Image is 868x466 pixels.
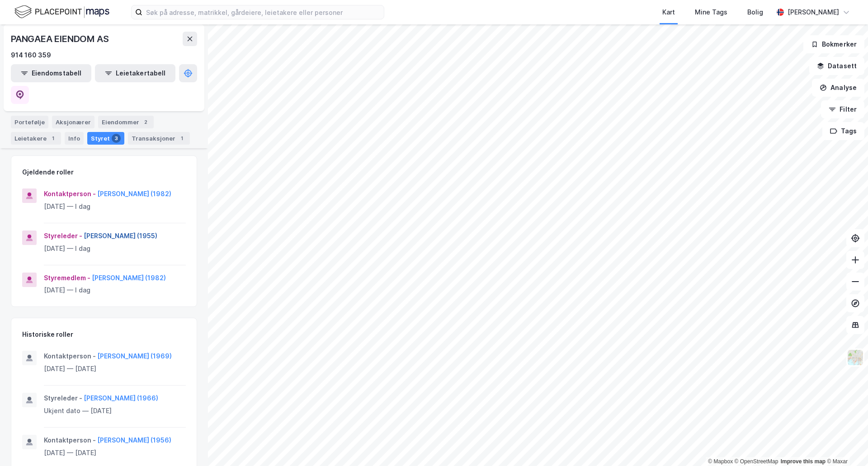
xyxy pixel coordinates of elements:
a: Mapbox [708,458,733,465]
div: Eiendommer [98,116,154,128]
button: Tags [822,122,864,140]
div: [DATE] — [DATE] [44,447,186,458]
div: Historiske roller [22,329,73,340]
div: Info [65,132,84,145]
div: Bolig [747,7,763,18]
img: logo.f888ab2527a4732fd821a326f86c7f29.svg [14,4,109,20]
div: Portefølje [11,116,48,128]
div: 1 [48,134,57,143]
div: 3 [112,134,121,143]
div: [DATE] — [DATE] [44,363,186,374]
div: [PERSON_NAME] [788,7,839,18]
input: Søk på adresse, matrikkel, gårdeiere, leietakere eller personer [142,5,384,19]
button: Datasett [809,57,864,75]
div: Aksjonærer [52,116,94,128]
div: PANGAEA EIENDOM AS [11,32,110,46]
iframe: Chat Widget [823,423,868,466]
div: Transaksjoner [128,132,190,145]
div: Ukjent dato — [DATE] [44,405,186,416]
div: Kontrollprogram for chat [823,423,868,466]
button: Leietakertabell [95,64,175,82]
img: Z [847,349,864,366]
div: [DATE] — I dag [44,243,186,254]
div: Leietakere [11,132,61,145]
div: Styret [87,132,124,145]
a: OpenStreetMap [735,458,778,465]
div: Kart [662,7,675,18]
div: Mine Tags [695,7,727,18]
a: Improve this map [781,458,826,465]
div: Gjeldende roller [22,167,74,178]
div: [DATE] — I dag [44,201,186,212]
button: Filter [821,100,864,118]
button: Eiendomstabell [11,64,91,82]
div: 1 [177,134,186,143]
button: Bokmerker [803,35,864,53]
div: 2 [141,118,150,127]
div: [DATE] — I dag [44,285,186,296]
button: Analyse [812,79,864,97]
div: 914 160 359 [11,50,51,61]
